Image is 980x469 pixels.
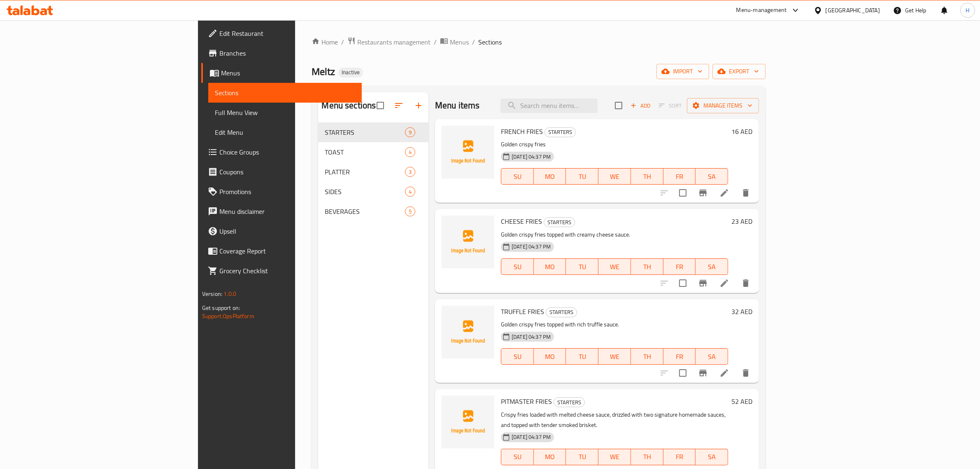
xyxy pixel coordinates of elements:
[534,348,566,365] button: MO
[598,258,631,275] button: WE
[545,127,576,137] div: STARTERS
[569,171,595,183] span: TU
[325,206,405,216] span: BEVERAGES
[405,208,415,216] span: 5
[699,451,725,463] span: SA
[667,261,693,273] span: FR
[202,288,222,299] span: Version:
[450,37,469,47] span: Menus
[627,99,654,112] span: Add item
[442,126,494,178] img: FRENCH FRIES
[357,37,431,47] span: Restaurants management
[501,230,728,240] p: Golden crispy fries topped with creamy cheese sauce.
[634,171,660,183] span: TH
[699,171,725,183] span: SA
[534,449,566,465] button: MO
[731,396,752,407] h6: 52 AED
[546,307,577,317] div: STARTERS
[405,168,415,176] span: 3
[505,351,531,363] span: SU
[598,348,631,365] button: WE
[663,348,696,365] button: FR
[631,168,663,185] button: TH
[325,127,405,137] span: STARTERS
[602,451,628,463] span: WE
[219,147,355,157] span: Choice Groups
[435,99,480,112] h2: Menu items
[696,348,728,365] button: SA
[508,153,554,161] span: [DATE] 04:37 PM
[318,142,428,162] div: TOAST4
[318,182,428,202] div: SIDES4
[966,6,969,15] span: H
[201,43,362,63] a: Branches
[554,397,585,407] div: STARTERS
[219,266,355,276] span: Grocery Checklist
[325,147,405,157] span: TOAST
[674,274,691,292] span: Select to update
[719,278,729,288] a: Edit menu item
[629,101,652,110] span: Add
[325,167,405,177] span: PLATTER
[537,261,563,273] span: MO
[405,129,415,136] span: 9
[405,147,415,157] div: items
[667,171,693,183] span: FR
[201,202,362,221] a: Menu disclaimer
[501,305,544,318] span: TRUFFLE FRIES
[569,261,595,273] span: TU
[372,97,389,114] span: Select all sections
[409,96,428,115] button: Add section
[440,37,469,47] a: Menus
[219,48,355,58] span: Branches
[663,258,696,275] button: FR
[500,98,598,113] input: search
[537,171,563,183] span: MO
[501,168,534,185] button: SU
[566,258,598,275] button: TU
[347,37,431,47] a: Restaurants management
[501,139,728,150] p: Golden crispy fries
[674,184,691,202] span: Select to update
[325,187,405,197] span: SIDES
[501,319,728,330] p: Golden crispy fries topped with rich truffle sauce.
[696,168,728,185] button: SA
[667,451,693,463] span: FR
[405,148,415,156] span: 4
[318,202,428,221] div: BEVERAGES5
[501,125,543,138] span: FRENCH FRIES
[505,451,531,463] span: SU
[663,66,703,77] span: import
[478,37,502,47] span: Sections
[544,217,575,227] div: STARTERS
[663,449,696,465] button: FR
[501,449,534,465] button: SU
[201,23,362,43] a: Edit Restaurant
[569,451,595,463] span: TU
[505,171,531,183] span: SU
[405,127,415,137] div: items
[405,167,415,177] div: items
[201,221,362,241] a: Upsell
[719,66,759,77] span: export
[215,127,355,137] span: Edit Menu
[215,108,355,117] span: Full Menu View
[508,433,554,441] span: [DATE] 04:37 PM
[318,122,428,142] div: STARTERS9
[405,188,415,196] span: 4
[699,261,725,273] span: SA
[215,88,355,98] span: Sections
[202,311,254,321] a: Support.OpsPlatform
[631,449,663,465] button: TH
[687,98,759,113] button: Manage items
[656,64,709,79] button: import
[219,226,355,236] span: Upsell
[201,63,362,83] a: Menus
[731,216,752,227] h6: 23 AED
[736,363,756,383] button: delete
[201,162,362,182] a: Coupons
[731,306,752,317] h6: 32 AED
